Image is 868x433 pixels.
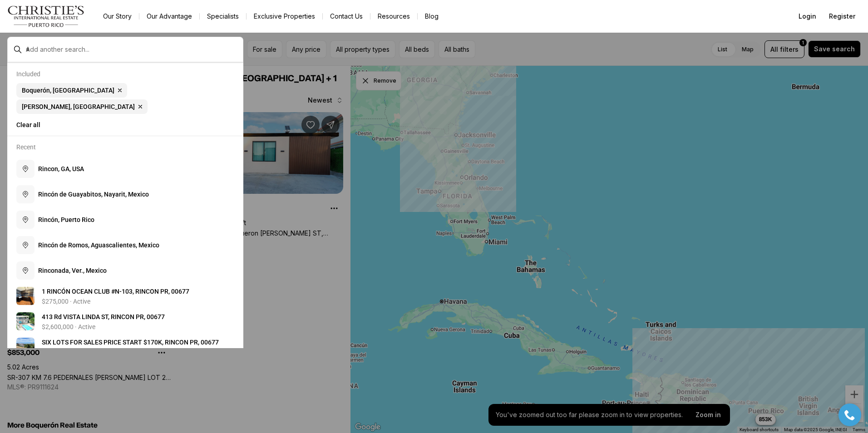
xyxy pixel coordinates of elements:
a: View details: 413 Rd VISTA LINDA ST [13,309,238,334]
a: Our Advantage [139,10,199,23]
a: Our Story [96,10,139,23]
p: Included [16,70,40,78]
a: Specialists [200,10,246,23]
span: 4 1 3 R d V I S T A L I N D A S T , R I N C O N P R , 0 0 6 7 7 [42,313,165,320]
button: Contact Us [323,10,370,23]
a: Exclusive Properties [247,10,322,23]
span: R i n c ó n , P u e r t o R i c o [38,216,94,223]
span: S I X L O T S F O R S A L E S P R I C E S T A R T $ 1 7 0 K , R I N C O N P R , 0 0 6 7 7 [42,339,219,346]
span: Boquerón, [GEOGRAPHIC_DATA] [22,87,114,94]
a: Resources [370,10,417,23]
span: Register [829,13,855,20]
span: R i n c ó n d e G u a y a b i t o s , N a y a r i t , M e x i c o [38,191,149,198]
p: Recent [16,143,36,151]
button: Rincon, GA, USA [13,156,238,182]
span: 1 R I N C Ó N O C E A N C L U B # N - 1 0 3 , R I N C O N P R , 0 0 6 7 7 [42,288,189,295]
button: Rincón de Romos, Aguascalientes, Mexico [13,232,238,258]
a: View details: 1 RINCÓN OCEAN CLUB #N-103 [13,283,238,309]
button: Rincón, Puerto Rico [13,207,238,232]
a: View details: SIX LOTS FOR SALES PRICE START $170K [13,334,238,359]
p: $2,600,000 · Active [42,323,95,330]
button: Rincón de Guayabitos, Nayarit, Mexico [13,182,238,207]
button: Clear all [16,118,234,132]
button: Rinconada, Ver., Mexico [13,258,238,283]
span: [PERSON_NAME], [GEOGRAPHIC_DATA] [22,103,135,110]
button: Register [824,7,861,25]
span: R i n c o n a d a , V e r . , M e x i c o [38,267,107,274]
p: $275,000 · Active [42,298,90,305]
span: Login [799,13,816,20]
a: Blog [418,10,446,23]
button: Login [793,7,822,25]
span: R i n c ó n d e R o m o s , A g u a s c a l i e n t e s , M e x i c o [38,241,159,249]
span: R i n c o n , G A , U S A [38,165,84,172]
img: logo [7,5,85,27]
